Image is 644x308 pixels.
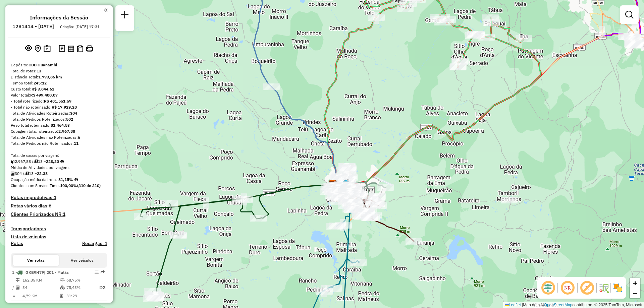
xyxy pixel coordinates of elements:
[369,193,385,200] div: Atividade não roteirizada - EDUARDO FERNANDES SI
[598,283,609,293] img: Fluxo de ruas
[11,195,107,200] h4: Rotas improdutivas:
[503,302,644,308] div: Map data © contributors,© 2025 TomTom, Microsoft
[104,6,107,14] a: Clique aqui para minimizar o painel
[624,34,641,40] div: Atividade não roteirizada - ANTONIO MARCOS RAMOS
[11,98,107,104] div: - Total roteirizado:
[12,23,54,29] h6: 1281414 - [DATE]
[16,286,20,290] i: Total de Atividades
[624,34,640,41] div: Atividade não roteirizada - MERCEARIA DO ALAN
[46,159,59,164] strong: 228,30
[612,283,623,293] img: Exibir/Ocultar setores
[25,270,44,275] span: GKB9H79
[82,241,107,246] h4: Recargas: 1
[11,234,107,240] h4: Lista de veículos
[66,117,73,122] strong: 502
[11,110,107,116] div: Total de Atividades Roteirizadas:
[74,141,78,146] strong: 11
[101,270,105,274] em: Rota exportada
[42,44,52,54] button: Painel de Sugestão
[11,104,107,110] div: - Total não roteirizado:
[22,277,59,284] td: 162,85 KM
[75,44,85,54] button: Visualizar Romaneio
[11,183,60,188] span: Clientes com Service Time:
[22,284,59,292] td: 34
[49,203,51,209] strong: 6
[522,303,523,307] span: |
[60,183,77,188] strong: 100,00%
[11,152,107,159] div: Total de caixas por viagem:
[22,293,59,299] td: 4,79 KM
[11,203,107,209] h4: Rotas vários dias:
[625,34,641,41] div: Atividade não roteirizada - ANTONIO MARCOS RAMOS
[66,44,75,53] button: Visualizar relatório de Roteirização
[11,172,15,176] i: Total de Atividades
[44,270,69,275] span: | 201 - Mutãs
[11,140,107,146] div: Total de Pedidos não Roteirizados:
[60,286,65,290] i: % de utilização da cubagem
[11,241,23,246] a: Rotas
[540,280,556,296] span: Ocultar deslocamento
[630,288,640,298] a: Zoom out
[12,270,69,275] span: 1 -
[12,293,15,299] td: =
[66,284,93,292] td: 75,43%
[13,255,59,266] button: Ver rotas
[74,178,78,182] em: Média calculada utilizando a maior ocupação (%Peso ou %Cubagem) de cada rota da sessão. Rotas cro...
[77,183,101,188] strong: (310 de 310)
[11,62,107,68] div: Depósito:
[60,278,65,282] i: % de utilização do peso
[16,278,20,282] i: Distância Total
[11,92,107,98] div: Valor total:
[44,99,71,104] strong: R$ 481.551,59
[501,197,518,203] div: Atividade não roteirizada - MERCEARIA MORRINHOS
[11,134,107,140] div: Total de Atividades não Roteirizadas:
[58,129,75,134] strong: 2.967,88
[630,278,640,288] a: Zoom in
[11,211,107,217] h4: Clientes Priorizados NR:
[60,160,64,164] i: Meta Caixas/viagem: 205,07 Diferença: 23,23
[37,68,41,73] strong: 13
[11,160,15,164] i: Cubagem total roteirizado
[633,289,637,297] span: −
[70,111,77,116] strong: 304
[505,303,521,307] a: Leaflet
[11,86,107,92] div: Custo total:
[57,44,66,54] button: Logs desbloquear sessão
[11,171,107,177] div: 304 / 13 =
[34,160,38,164] i: Total de rotas
[94,284,106,292] p: D2
[30,14,88,21] h4: Informações da Sessão
[11,122,107,128] div: Peso total roteirizado:
[12,284,15,292] td: /
[11,68,107,74] div: Total de rotas:
[37,171,48,176] strong: 23,38
[29,62,57,67] strong: CDD Guanambi
[66,293,93,299] td: 31:29
[34,80,47,85] strong: 245:12
[11,226,107,232] h4: Transportadoras
[78,135,80,140] strong: 6
[60,294,63,298] i: Tempo total em rota
[633,279,637,287] span: +
[11,80,107,86] div: Tempo total:
[623,8,636,21] a: Exibir filtros
[52,105,77,110] strong: R$ 17.929,28
[11,116,107,122] div: Total de Pedidos Roteirizados:
[30,93,58,98] strong: R$ 499.480,87
[54,194,56,200] strong: 1
[24,43,33,54] button: Exibir sessão original
[51,123,70,128] strong: 81.464,53
[32,86,54,91] strong: R$ 3.844,62
[11,159,107,165] div: 2.967,88 / 13 =
[579,280,595,296] span: Exibir rótulo
[11,177,57,182] span: Ocupação média da frota:
[559,280,576,296] span: Ocultar NR
[33,44,42,54] button: Centralizar mapa no depósito ou ponto de apoio
[66,277,93,284] td: 68,75%
[85,44,94,54] button: Imprimir Rotas
[11,74,107,80] div: Distância Total:
[544,303,573,307] a: OpenStreetMap
[38,74,62,79] strong: 1.793,86 km
[57,24,102,30] div: Criação: [DATE] 17:31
